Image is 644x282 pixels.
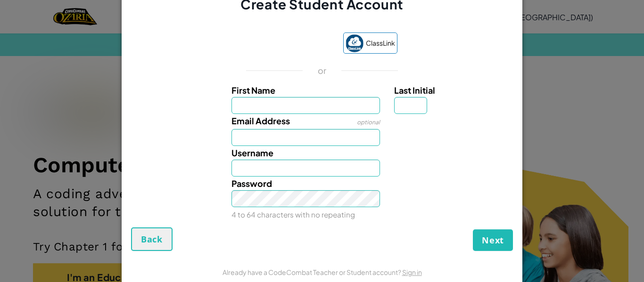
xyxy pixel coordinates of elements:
button: Back [131,227,173,251]
span: Username [231,147,273,158]
small: 4 to 64 characters with no repeating [231,210,355,219]
iframe: Sign in with Google Button [242,34,339,55]
span: Last Initial [394,85,435,96]
span: Password [231,178,272,189]
span: optional [357,119,380,126]
button: Next [473,229,513,251]
span: Already have a CodeCombat Teacher or Student account? [223,268,402,276]
p: or [318,65,327,76]
span: ClassLink [366,36,395,50]
a: Sign in [402,268,422,276]
span: First Name [231,85,275,96]
span: Next [482,234,504,246]
span: Back [141,234,163,245]
span: Email Address [231,115,290,126]
img: classlink-logo-small.png [346,34,363,52]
